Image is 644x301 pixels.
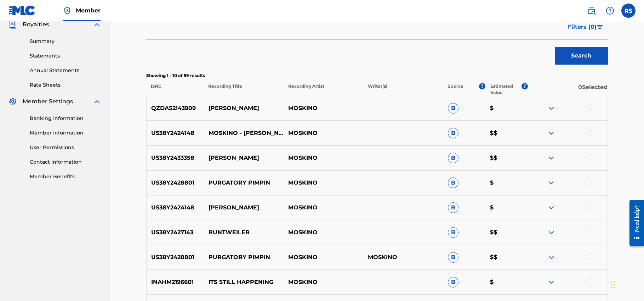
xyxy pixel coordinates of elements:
span: ? [522,83,528,89]
p: QZDA52143909 [147,104,204,113]
span: B [448,277,458,288]
p: $$ [485,253,528,262]
span: B [448,128,458,138]
p: MOSKINO [284,228,363,237]
p: Recording Title [204,83,284,96]
img: expand [547,154,555,162]
a: Member Benefits [30,173,101,180]
p: Source [448,83,463,96]
p: $ [485,203,528,212]
p: MOSKINO [284,203,363,212]
span: Royalties [23,20,49,29]
span: B [448,153,458,163]
div: User Menu [621,4,636,18]
p: $$ [485,129,528,137]
span: B [448,252,458,263]
img: expand [93,20,101,29]
p: ISRC [146,83,204,96]
p: $ [485,104,528,113]
p: [PERSON_NAME] [204,203,283,212]
p: Estimated Value [490,83,522,96]
p: $$ [485,228,528,237]
img: expand [547,104,555,113]
img: MLC Logo [8,5,36,16]
p: MOSKINO - [PERSON_NAME] [204,129,283,137]
p: US38Y2428801 [147,253,204,262]
p: ITS STILL HAPPENING [204,278,283,286]
p: MOSKINO [284,253,363,262]
img: Royalties [8,20,17,29]
a: Member Information [30,129,101,137]
span: B [448,227,458,238]
a: Annual Statements [30,67,101,74]
p: RUNTWEILER [204,228,283,237]
button: Search [555,47,608,65]
span: Filters ( 0 ) [568,23,597,31]
p: US38Y2424148 [147,129,204,137]
div: Help [603,4,617,18]
img: Member Settings [8,97,17,106]
iframe: Chat Widget [609,267,644,301]
p: MOSKINO [284,104,363,113]
p: MOSKINO [284,129,363,137]
a: Contact Information [30,158,101,166]
p: 0 Selected [528,83,608,96]
img: expand [547,253,555,262]
p: PURGATORY PIMPIN [204,179,283,187]
p: US38Y2424148 [147,203,204,212]
p: MOSKINO [284,278,363,286]
a: Statements [30,52,101,60]
img: expand [547,278,555,286]
p: [PERSON_NAME] [204,104,283,113]
p: PURGATORY PIMPIN [204,253,283,262]
span: Member Settings [23,97,73,106]
p: MOSKINO [284,179,363,187]
a: Banking Information [30,115,101,122]
span: B [448,103,458,114]
a: Public Search [585,4,599,18]
iframe: Resource Center [624,194,644,252]
p: US38Y2427143 [147,228,204,237]
img: help [606,6,614,15]
span: Member [76,6,101,15]
p: $$ [485,154,528,162]
div: Drag [611,274,615,295]
button: Filters (0) [564,18,608,36]
a: Rate Sheets [30,81,101,89]
a: Summary [30,38,101,45]
img: expand [547,228,555,237]
img: Top Rightsholder [63,6,72,15]
p: US38Y2428801 [147,179,204,187]
p: $ [485,278,528,286]
span: B [448,202,458,213]
img: expand [547,179,555,187]
img: expand [547,129,555,137]
img: search [587,6,596,15]
p: Showing 1 - 10 of 59 results [146,72,608,79]
a: User Permissions [30,144,101,151]
img: expand [93,97,101,106]
p: US38Y2433358 [147,154,204,162]
span: B [448,177,458,188]
p: Writer(s) [363,83,443,96]
p: MOSKINO [363,253,443,262]
p: Recording Artist [283,83,363,96]
img: expand [547,203,555,212]
p: [PERSON_NAME] [204,154,283,162]
img: filter [597,25,603,29]
p: INAHM2196601 [147,278,204,286]
span: ? [479,83,485,89]
p: MOSKINO [284,154,363,162]
p: $ [485,179,528,187]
